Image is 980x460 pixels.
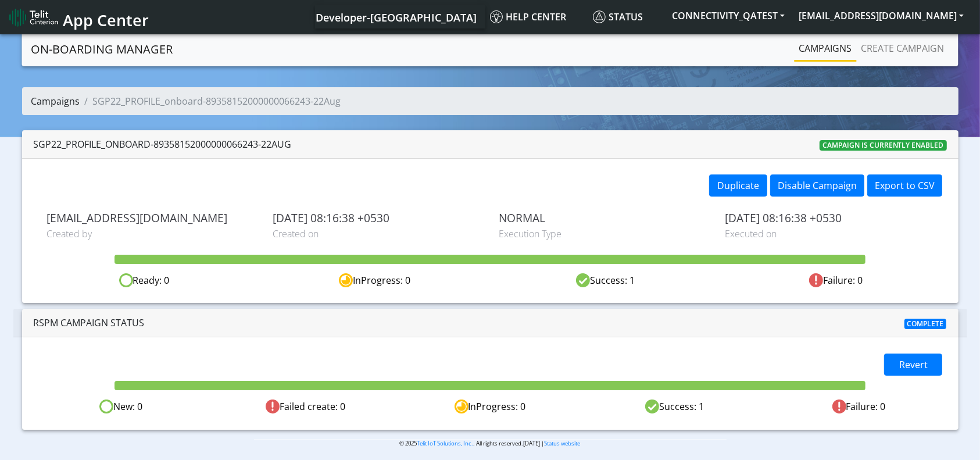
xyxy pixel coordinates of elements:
span: [DATE] 08:16:38 +0530 [725,211,933,224]
nav: breadcrumb [22,87,958,124]
img: ready.svg [119,273,133,287]
a: Create campaign [857,37,949,60]
span: NORMAL [499,211,707,224]
span: Status [593,10,643,23]
span: Complete [904,319,947,329]
div: Success: 1 [490,273,721,288]
span: Help center [490,10,566,23]
span: RSPM Campaign Status [34,316,145,329]
div: Failure: 0 [767,400,951,414]
span: Created by [47,227,255,241]
div: Ready: 0 [29,273,260,288]
button: CONNECTIVITY_QATEST [665,5,792,26]
a: Your current platform instance [315,5,476,28]
div: New: 0 [29,400,213,414]
img: fail.svg [809,273,823,287]
div: Failure: 0 [721,273,952,288]
button: Disable Campaign [770,174,864,197]
div: InProgress: 0 [398,400,582,414]
a: Telit IoT Solutions, Inc. [417,440,474,447]
span: App Center [63,9,149,31]
a: Campaigns [795,37,857,60]
span: Campaign is currently enabled [820,140,947,151]
button: Export to CSV [867,174,942,197]
button: Revert [884,354,942,376]
span: Developer-[GEOGRAPHIC_DATA] [316,10,477,24]
span: Revert [899,358,928,371]
span: Created on [273,227,481,241]
img: success.svg [576,273,590,287]
span: [DATE] 08:16:38 +0530 [273,211,481,224]
img: Failed [832,400,846,413]
div: InProgress: 0 [259,273,490,288]
p: © 2025 . All rights reserved.[DATE] | [254,439,727,448]
img: Success [645,400,659,413]
img: logo-telit-cinterion-gw-new.png [9,8,58,27]
img: knowledge.svg [490,10,503,23]
div: Success: 1 [582,400,767,414]
a: Help center [485,5,588,28]
div: Failed create: 0 [213,400,398,414]
button: Duplicate [709,174,767,197]
img: Ready [99,400,113,413]
a: App Center [9,5,147,30]
span: Execution Type [499,227,707,241]
img: in-progress.svg [339,273,353,287]
li: SGP22_PROFILE_onboard-89358152000000066243-22Aug [80,94,341,108]
button: [EMAIL_ADDRESS][DOMAIN_NAME] [792,5,971,26]
img: status.svg [593,10,606,23]
span: Executed on [725,227,933,241]
a: On-Boarding Manager [31,38,173,61]
div: SGP22_PROFILE_onboard-89358152000000066243-22Aug [34,137,292,151]
a: Campaigns [31,95,80,108]
img: Failed [266,400,280,413]
a: Status [588,5,665,28]
img: In progress [455,400,468,413]
span: [EMAIL_ADDRESS][DOMAIN_NAME] [47,211,255,224]
a: Status website [545,440,581,447]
